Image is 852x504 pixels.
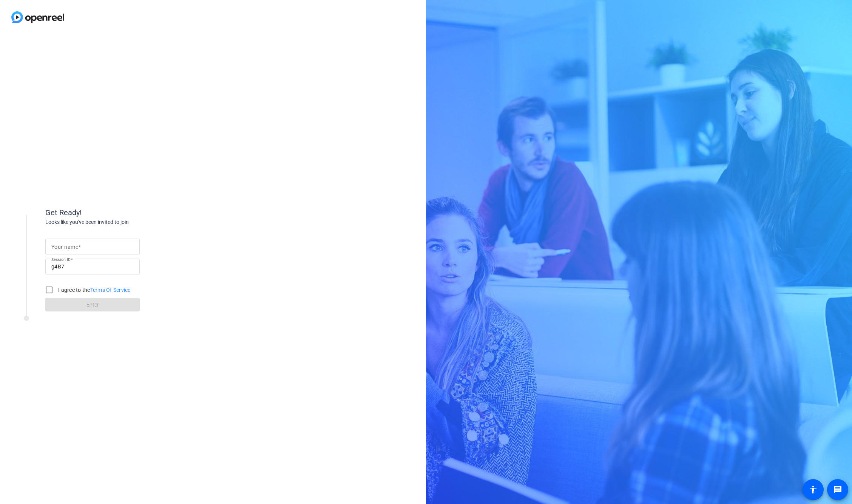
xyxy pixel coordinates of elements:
div: Looks like you've been invited to join [45,218,196,226]
mat-icon: message [833,485,842,494]
a: Terms Of Service [90,287,131,293]
div: Get Ready! [45,207,196,218]
mat-label: Session ID [51,257,71,262]
mat-icon: accessibility [809,485,818,494]
label: I agree to the [57,286,131,294]
mat-label: Your name [51,244,78,250]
